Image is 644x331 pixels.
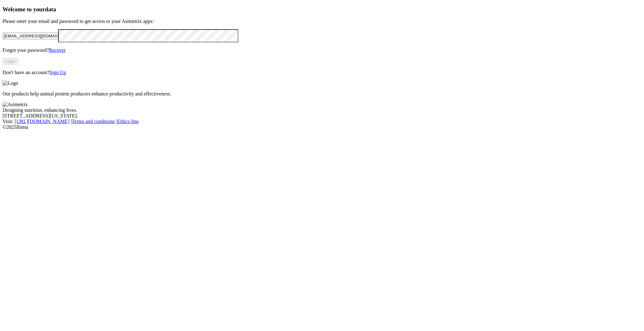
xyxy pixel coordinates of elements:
p: Forgot your password? [3,47,641,53]
p: Our products help animal protein producers enhance productivity and effectiveness. [3,91,641,97]
div: [STREET_ADDRESS][US_STATE]. [3,113,641,119]
span: data [45,6,56,13]
p: Please enter your email and password to get access to your Asimetrix apps: [3,19,641,24]
img: Logo [3,80,18,86]
a: Ethics line [117,119,139,124]
div: Designing nutrition, enhancing lives. [3,107,641,113]
div: Visit : | | [3,119,641,124]
h3: Welcome to your [3,6,641,13]
a: Recover [49,47,65,53]
div: © 2025 Iluma [3,124,641,130]
p: Don't have an account? [3,70,641,75]
input: Your email [3,33,58,39]
img: Asimetrix [3,102,28,107]
button: Login [3,58,18,65]
a: Sign Up [49,70,66,75]
a: Terms and conditions [72,119,115,124]
a: [URL][DOMAIN_NAME] [15,119,69,124]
